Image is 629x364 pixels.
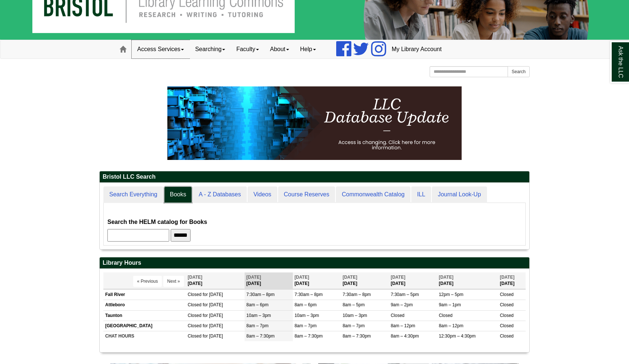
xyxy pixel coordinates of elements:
td: [GEOGRAPHIC_DATA] [103,321,186,331]
span: [DATE] [391,275,405,280]
td: CHAT HOURS [103,331,186,341]
span: 8am – 4:30pm [391,333,419,339]
span: [DATE] [439,275,454,280]
a: Journal Look-Up [432,186,487,203]
span: 7:30am – 8pm [295,292,323,297]
td: Attleboro [103,300,186,310]
span: 8am – 7:30pm [295,333,323,339]
span: Closed [188,292,201,297]
span: 10am – 3pm [295,313,319,318]
span: Closed [500,302,513,307]
span: 8am – 7:30pm [342,333,371,339]
span: 8am – 7pm [246,323,269,328]
th: [DATE] [186,272,245,289]
span: 7:30am – 8pm [246,292,275,297]
div: Books [107,207,522,242]
td: Fall River [103,290,186,300]
a: Books [164,186,192,203]
img: HTML tutorial [167,86,462,160]
span: [DATE] [295,275,309,280]
h2: Library Hours [100,257,529,269]
span: 8am – 12pm [439,323,463,328]
td: Taunton [103,310,186,321]
button: Search [508,66,530,77]
span: Closed [439,313,452,318]
th: [DATE] [389,272,437,289]
span: 7:30am – 5pm [391,292,419,297]
span: 12:30pm – 4:30pm [439,333,476,339]
span: 8am – 7:30pm [246,333,275,339]
span: [DATE] [246,275,261,280]
a: Help [295,40,321,58]
span: 9am – 2pm [391,302,413,307]
span: Closed [500,333,513,339]
h2: Bristol LLC Search [100,171,529,183]
label: Search the HELM catalog for Books [107,217,207,227]
span: 8am – 12pm [391,323,415,328]
span: 10am – 3pm [342,313,367,318]
th: [DATE] [437,272,498,289]
a: Videos [248,186,277,203]
span: 10am – 3pm [246,313,271,318]
span: for [DATE] [203,292,223,297]
span: Closed [188,302,201,307]
span: 12pm – 5pm [439,292,463,297]
span: Closed [500,313,513,318]
a: Search Everything [103,186,163,203]
span: 8am – 6pm [246,302,269,307]
span: 8am – 7pm [342,323,365,328]
span: for [DATE] [203,333,223,339]
span: Closed [500,292,513,297]
a: Course Reserves [278,186,335,203]
a: Faculty [231,40,264,58]
th: [DATE] [341,272,389,289]
a: Searching [189,40,231,58]
span: 7:30am – 8pm [342,292,371,297]
a: ILL [411,186,431,203]
button: « Previous [133,276,162,287]
span: [DATE] [188,275,202,280]
span: for [DATE] [203,302,223,307]
th: [DATE] [498,272,526,289]
a: Access Services [132,40,189,58]
span: Closed [391,313,404,318]
span: Closed [500,323,513,328]
span: 9am – 1pm [439,302,461,307]
a: Commonwealth Catalog [336,186,411,203]
span: 8am – 5pm [342,302,365,307]
span: [DATE] [500,275,515,280]
a: A - Z Databases [193,186,247,203]
a: About [264,40,295,58]
span: 8am – 7pm [295,323,317,328]
span: 8am – 6pm [295,302,317,307]
th: [DATE] [293,272,341,289]
span: for [DATE] [203,313,223,318]
button: Next » [163,276,184,287]
span: [DATE] [342,275,357,280]
span: for [DATE] [203,323,223,328]
span: Closed [188,333,201,339]
th: [DATE] [245,272,293,289]
a: My Library Account [386,40,447,58]
span: Closed [188,313,201,318]
span: Closed [188,323,201,328]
